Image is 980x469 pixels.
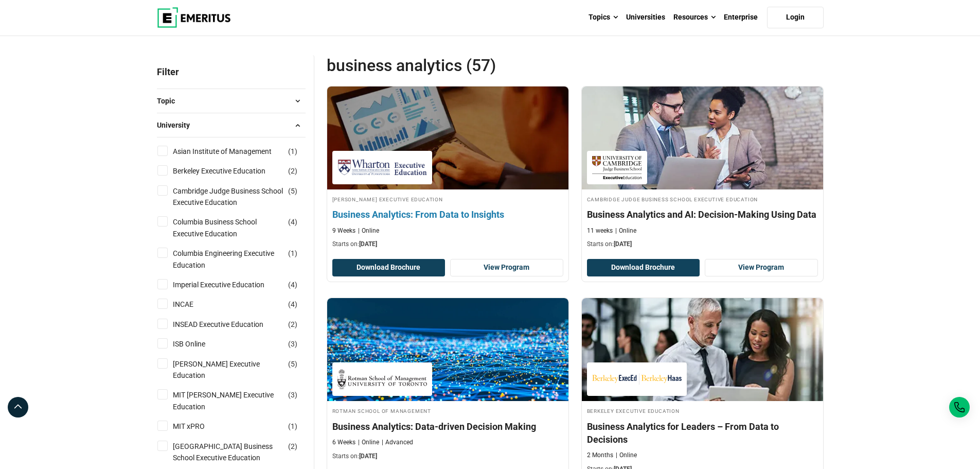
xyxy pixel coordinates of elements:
[291,300,295,308] span: 4
[327,55,575,76] span: business analytics (57)
[332,259,446,276] button: Download Brochure
[288,146,297,157] span: ( )
[359,453,377,460] span: [DATE]
[291,422,295,430] span: 1
[587,406,818,415] h4: Berkeley Executive Education
[173,216,304,239] a: Columbia Business School Executive Education
[614,240,632,248] span: [DATE]
[291,249,295,257] span: 1
[291,442,295,450] span: 2
[291,187,295,195] span: 5
[291,340,295,348] span: 3
[288,358,297,370] span: ( )
[587,195,818,203] h4: Cambridge Judge Business School Executive Education
[450,259,563,276] a: View Program
[157,117,306,133] button: University
[288,441,297,452] span: ( )
[582,86,823,189] img: Business Analytics and AI: Decision-Making Using Data | Online Business Analytics Course
[288,299,297,310] span: ( )
[173,389,304,412] a: MIT [PERSON_NAME] Executive Education
[173,165,286,177] a: Berkeley Executive Education
[705,259,818,276] a: View Program
[173,299,214,310] a: INCAE
[173,358,304,381] a: [PERSON_NAME] Executive Education
[382,438,413,447] p: Advanced
[327,298,568,401] img: Business Analytics: Data-driven Decision Making | Online Business Analytics Course
[587,420,818,446] h4: Business Analytics for Leaders – From Data to Decisions
[288,389,297,401] span: ( )
[291,320,295,328] span: 2
[288,185,297,197] span: ( )
[332,438,355,447] p: 6 Weeks
[358,227,379,235] p: Online
[587,208,818,221] h4: Business Analytics and AI: Decision-Making Using Data
[173,338,226,350] a: ISB Online
[288,279,297,290] span: ( )
[587,227,613,235] p: 11 weeks
[157,95,183,107] span: Topic
[291,360,295,368] span: 5
[332,452,563,461] p: Starts on:
[592,368,682,391] img: Berkeley Executive Education
[288,319,297,330] span: ( )
[288,248,297,259] span: ( )
[315,81,580,195] img: Business Analytics: From Data to Insights | Online Business Analytics Course
[288,216,297,228] span: ( )
[767,7,824,28] a: Login
[332,420,563,433] h4: Business Analytics: Data-driven Decision Making
[332,195,563,203] h4: [PERSON_NAME] Executive Education
[173,421,225,432] a: MIT xPRO
[616,451,637,460] p: Online
[582,86,823,254] a: Business Analytics Course by Cambridge Judge Business School Executive Education - October 30, 20...
[288,338,297,350] span: ( )
[291,218,295,226] span: 4
[291,281,295,289] span: 4
[291,167,295,175] span: 2
[587,451,613,460] p: 2 Months
[582,298,823,401] img: Business Analytics for Leaders – From Data to Decisions | Online Business Analytics Course
[173,441,304,464] a: [GEOGRAPHIC_DATA] Business School Executive Education
[615,227,636,235] p: Online
[592,156,642,179] img: Cambridge Judge Business School Executive Education
[291,391,295,399] span: 3
[173,319,284,330] a: INSEAD Executive Education
[157,119,198,131] span: University
[173,248,304,271] a: Columbia Engineering Executive Education
[157,55,306,89] p: Filter
[327,86,568,254] a: Business Analytics Course by Wharton Executive Education - October 30, 2025 Wharton Executive Edu...
[288,165,297,177] span: ( )
[337,368,427,391] img: Rotman School of Management
[291,147,295,155] span: 1
[288,421,297,432] span: ( )
[173,146,292,157] a: Asian Institute of Management
[332,240,563,249] p: Starts on:
[173,279,285,290] a: Imperial Executive Education
[358,438,379,447] p: Online
[337,156,427,179] img: Wharton Executive Education
[157,93,306,109] button: Topic
[587,259,700,276] button: Download Brochure
[359,240,377,248] span: [DATE]
[327,298,568,466] a: Business Analytics Course by Rotman School of Management - February 26, 2026 Rotman School of Man...
[587,240,818,249] p: Starts on:
[173,185,304,209] a: Cambridge Judge Business School Executive Education
[332,208,563,221] h4: Business Analytics: From Data to Insights
[332,227,355,235] p: 9 Weeks
[332,406,563,415] h4: Rotman School of Management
